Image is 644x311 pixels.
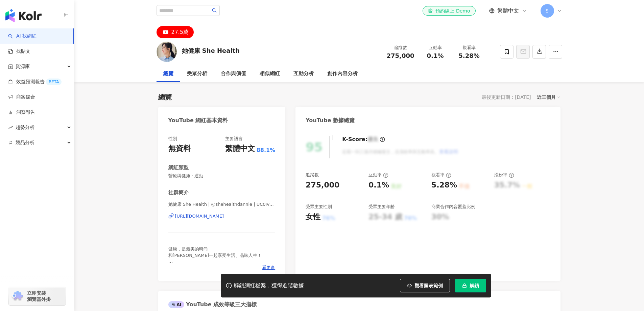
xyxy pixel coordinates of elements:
[8,48,30,55] a: 找貼文
[182,46,240,55] div: 她健康 She Health
[400,279,450,292] button: 觀看圖表範例
[306,180,339,191] div: 275,000
[168,117,228,124] div: YouTube 網紅基本資料
[16,135,34,150] span: 競品分析
[168,201,276,207] span: 她健康 She Health | @shehealthdannie | UC0Iv-SmAC2HTq7AtBqyEbLQ
[387,44,414,51] div: 追蹤數
[537,93,560,102] div: 近三個月
[168,301,185,308] div: AI
[293,70,314,78] div: 互動分析
[482,94,531,100] div: 最後更新日期：[DATE]
[458,52,479,59] span: 5.28%
[212,8,217,13] span: search
[8,109,35,116] a: 洞察報告
[327,70,358,78] div: 創作內容分析
[175,213,224,219] div: [URL][DOMAIN_NAME]
[168,189,189,196] div: 社群簡介
[163,70,173,78] div: 總覽
[423,6,475,16] a: 預約線上 Demo
[8,94,35,101] a: 商案媒合
[168,164,189,171] div: 網紅類型
[455,279,486,292] button: 解鎖
[262,265,275,271] span: 看更多
[368,172,388,178] div: 互動率
[431,172,451,178] div: 觀看率
[27,290,51,302] span: 立即安裝 瀏覽器外掛
[157,42,177,62] img: KOL Avatar
[8,33,37,40] a: searchAI 找網紅
[423,44,448,51] div: 互動率
[5,9,42,22] img: logo
[497,7,519,15] span: 繁體中文
[342,136,385,143] div: K-Score :
[470,283,479,288] span: 解鎖
[234,282,304,289] div: 解鎖網紅檔案，獲得進階數據
[260,70,280,78] div: 相似網紅
[187,70,207,78] div: 受眾分析
[257,147,276,154] span: 88.1%
[306,212,320,222] div: 女性
[494,172,514,178] div: 漲粉率
[306,204,332,210] div: 受眾主要性別
[387,52,414,59] span: 275,000
[306,117,355,124] div: YouTube 數據總覽
[225,143,255,154] div: 繁體中文
[8,79,62,85] a: 效益預測報告BETA
[9,287,66,305] a: chrome extension立即安裝 瀏覽器外掛
[221,70,246,78] div: 合作與價值
[431,204,475,210] div: 商業合作內容覆蓋比例
[168,173,276,179] span: 醫療與健康 · 運動
[8,125,13,130] span: rise
[171,27,189,37] div: 27.5萬
[306,172,319,178] div: 追蹤數
[431,180,457,191] div: 5.28%
[157,26,194,38] button: 27.5萬
[414,283,443,288] span: 觀看圖表範例
[168,136,177,142] div: 性別
[158,92,172,102] div: 總覽
[168,143,191,154] div: 無資料
[168,213,276,219] a: [URL][DOMAIN_NAME]
[428,7,470,14] div: 預約線上 Demo
[427,52,444,59] span: 0.1%
[368,180,389,191] div: 0.1%
[168,301,257,308] div: YouTube 成效等級三大指標
[16,59,30,74] span: 資源庫
[368,204,395,210] div: 受眾主要年齡
[11,291,24,302] img: chrome extension
[225,136,243,142] div: 主要語言
[16,120,34,135] span: 趨勢分析
[456,44,482,51] div: 觀看率
[546,7,549,15] span: S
